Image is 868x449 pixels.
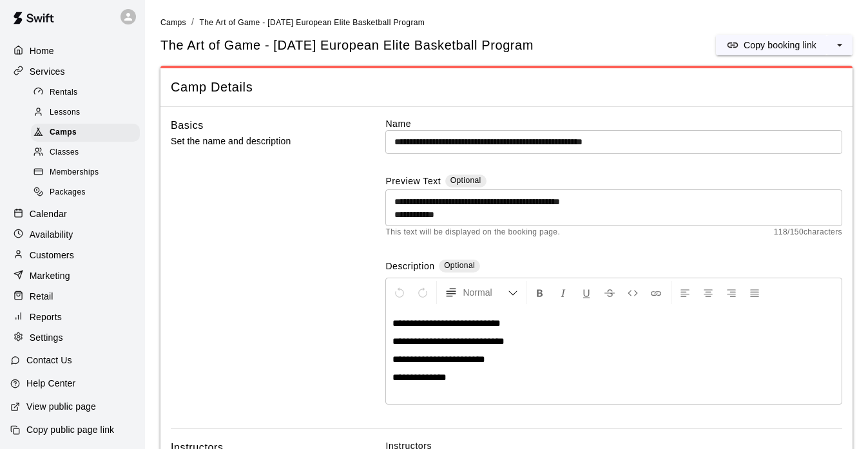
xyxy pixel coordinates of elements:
a: Availability [10,225,135,244]
p: Set the name and description [171,133,345,149]
a: Settings [10,328,135,347]
nav: breadcrumb [160,15,853,30]
button: Right Align [720,281,742,304]
span: The Art of Game - [DATE] European Elite Basketball Program [199,18,425,27]
span: Camps [160,18,186,27]
span: Rentals [50,86,78,99]
p: Services [30,65,65,78]
div: split button [716,35,853,55]
span: 118 / 150 characters [774,226,842,239]
p: Copy public page link [26,423,114,436]
button: Format Italics [552,281,574,304]
button: Copy booking link [716,35,827,55]
p: View public page [26,400,96,413]
button: Center Align [697,281,719,304]
a: Camps [160,17,186,27]
div: Rentals [31,84,140,102]
a: Reports [10,307,135,327]
span: Normal [463,286,508,299]
button: select merge strategy [827,35,853,55]
p: Marketing [30,269,70,282]
label: Preview Text [385,175,441,189]
p: Reports [30,310,62,323]
button: Redo [412,281,434,304]
span: Memberships [50,166,99,179]
span: Lessons [50,106,81,119]
div: Camps [31,124,140,142]
div: Classes [31,144,140,162]
li: / [191,15,194,29]
button: Undo [389,281,410,304]
span: Classes [50,146,79,159]
div: Memberships [31,164,140,182]
a: Packages [31,183,145,203]
p: Customers [30,249,74,262]
p: Copy booking link [744,39,816,52]
p: Calendar [30,207,67,220]
p: Availability [30,228,73,241]
span: Packages [50,186,86,199]
a: Rentals [31,82,145,102]
a: Services [10,62,135,81]
a: Home [10,41,135,61]
a: Calendar [10,204,135,224]
label: Name [385,117,842,130]
p: Settings [30,331,63,344]
button: Justify Align [744,281,766,304]
h6: Basics [171,117,204,134]
button: Insert Link [645,281,667,304]
button: Format Underline [575,281,597,304]
a: Customers [10,245,135,265]
span: This text will be displayed on the booking page. [385,226,560,239]
div: Packages [31,184,140,202]
span: Camps [50,126,77,139]
h5: The Art of Game - [DATE] European Elite Basketball Program [160,37,534,54]
a: Lessons [31,102,145,122]
a: Retail [10,287,135,306]
p: Retail [30,290,53,303]
p: Home [30,44,54,57]
span: Optional [444,261,475,270]
div: Lessons [31,104,140,122]
button: Format Strikethrough [599,281,621,304]
span: Optional [450,176,481,185]
p: Contact Us [26,354,72,367]
span: Camp Details [171,79,842,96]
button: Insert Code [622,281,644,304]
a: Memberships [31,163,145,183]
a: Camps [31,123,145,143]
a: Marketing [10,266,135,285]
label: Description [385,260,434,274]
button: Formatting Options [439,281,523,304]
button: Left Align [674,281,696,304]
p: Help Center [26,377,75,390]
a: Classes [31,143,145,163]
button: Format Bold [529,281,551,304]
